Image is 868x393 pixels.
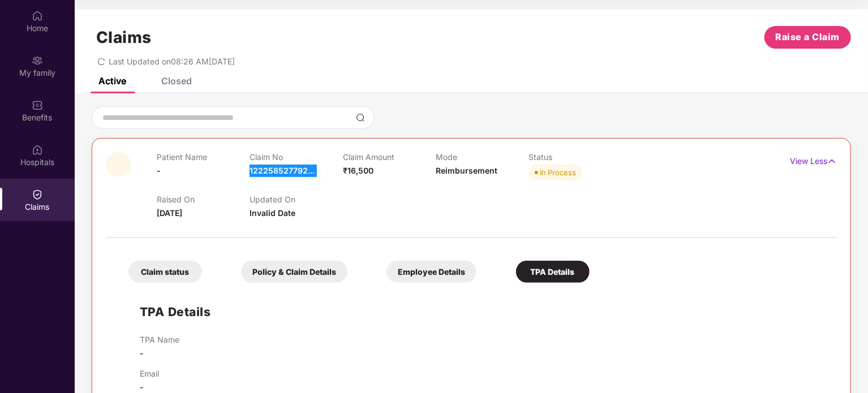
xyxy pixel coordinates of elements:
[516,261,590,283] div: TPA Details
[790,152,837,167] p: View Less
[140,348,144,358] span: -
[109,57,235,66] span: Last Updated on 08:26 AM[DATE]
[140,369,159,378] p: Email
[356,113,365,122] img: svg+xml;base64,PHN2ZyBpZD0iU2VhcmNoLTMyeDMyIiB4bWxucz0iaHR0cDovL3d3dy53My5vcmcvMjAwMC9zdmciIHdpZH...
[250,166,315,175] span: 122258527792...
[157,166,161,175] span: -
[161,75,192,87] div: Closed
[764,26,851,49] button: Raise a Claim
[32,144,43,156] img: svg+xml;base64,PHN2ZyBpZD0iSG9zcGl0YWxzIiB4bWxucz0iaHR0cDovL3d3dy53My5vcmcvMjAwMC9zdmciIHdpZHRoPS...
[97,57,105,66] span: redo
[157,195,250,204] p: Raised On
[157,152,250,162] p: Patient Name
[343,152,436,162] p: Claim Amount
[776,30,840,44] span: Raise a Claim
[32,189,43,200] img: svg+xml;base64,PHN2ZyBpZD0iQ2xhaW0iIHhtbG5zPSJodHRwOi8vd3d3LnczLm9yZy8yMDAwL3N2ZyIgd2lkdGg9IjIwIi...
[386,261,476,283] div: Employee Details
[529,152,622,162] p: Status
[250,152,342,162] p: Claim No
[140,335,179,344] p: TPA Name
[540,167,577,178] div: In Process
[241,261,347,283] div: Policy & Claim Details
[140,303,211,321] h1: TPA Details
[32,55,43,66] img: svg+xml;base64,PHN2ZyB3aWR0aD0iMjAiIGhlaWdodD0iMjAiIHZpZXdCb3g9IjAgMCAyMCAyMCIgZmlsbD0ibm9uZSIgeG...
[98,75,126,87] div: Active
[96,28,152,47] h1: Claims
[140,382,144,392] span: -
[32,100,43,111] img: svg+xml;base64,PHN2ZyBpZD0iQmVuZWZpdHMiIHhtbG5zPSJodHRwOi8vd3d3LnczLm9yZy8yMDAwL3N2ZyIgd2lkdGg9Ij...
[128,261,202,283] div: Claim status
[157,208,182,218] span: [DATE]
[32,10,43,21] img: svg+xml;base64,PHN2ZyBpZD0iSG9tZSIgeG1sbnM9Imh0dHA6Ly93d3cudzMub3JnLzIwMDAvc3ZnIiB3aWR0aD0iMjAiIG...
[343,166,373,175] span: ₹16,500
[436,166,497,175] span: Reimbursement
[827,155,837,167] img: svg+xml;base64,PHN2ZyB4bWxucz0iaHR0cDovL3d3dy53My5vcmcvMjAwMC9zdmciIHdpZHRoPSIxNyIgaGVpZ2h0PSIxNy...
[250,208,295,218] span: Invalid Date
[436,152,528,162] p: Mode
[250,195,342,204] p: Updated On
